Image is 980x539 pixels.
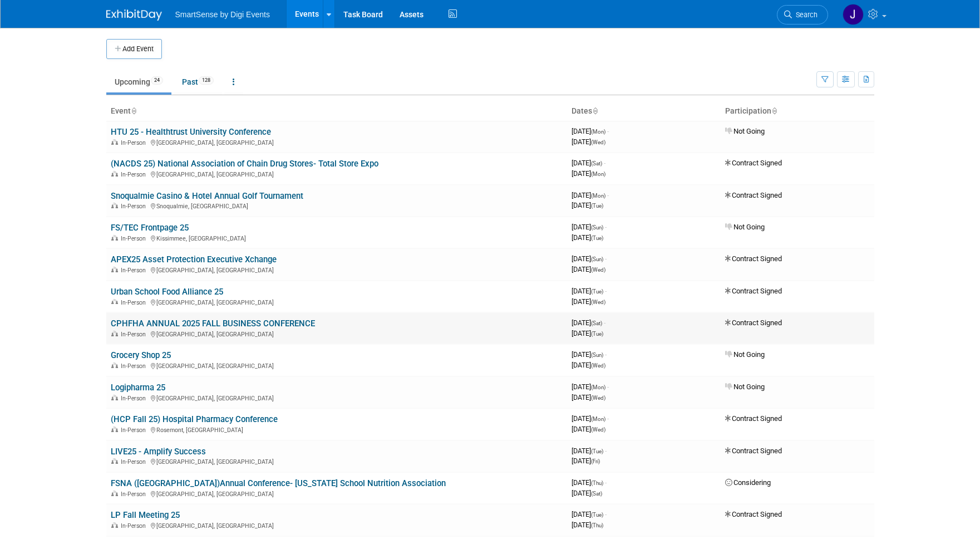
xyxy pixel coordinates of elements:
span: - [604,318,605,327]
div: [GEOGRAPHIC_DATA], [GEOGRAPHIC_DATA] [111,457,563,465]
span: In-Person [121,171,149,178]
span: [DATE] [572,329,603,337]
img: In-Person Event [111,171,118,177]
span: Contract Signed [725,191,782,199]
img: In-Person Event [111,235,118,241]
span: [DATE] [572,350,607,359]
img: Jeff Eltringham [843,4,864,25]
span: (Sun) [591,352,603,358]
span: - [605,287,607,295]
span: (Sat) [591,491,602,497]
span: Contract Signed [725,414,782,423]
span: [DATE] [572,138,605,146]
span: Not Going [725,127,765,135]
span: In-Person [121,331,149,338]
span: [DATE] [572,521,603,529]
span: [DATE] [572,318,605,327]
a: LP Fall Meeting 25 [111,510,180,520]
span: In-Person [121,522,149,530]
div: Rosemont, [GEOGRAPHIC_DATA] [111,425,563,434]
span: [DATE] [572,201,603,209]
span: [DATE] [572,159,605,167]
span: Contract Signed [725,254,782,263]
a: Past128 [174,71,222,92]
a: Sort by Event Name [131,106,136,115]
span: SmartSense by Digi Events [175,10,270,19]
span: In-Person [121,395,149,402]
span: (Thu) [591,522,603,528]
span: [DATE] [572,510,607,518]
span: (Wed) [591,299,605,305]
span: (Mon) [591,193,605,199]
span: Contract Signed [725,510,782,518]
a: Sort by Participation Type [771,106,777,115]
span: - [607,414,609,423]
span: Not Going [725,383,765,391]
span: - [605,510,607,518]
span: (Mon) [591,416,605,422]
span: - [607,127,609,135]
div: Kissimmee, [GEOGRAPHIC_DATA] [111,233,563,242]
span: - [605,350,607,359]
span: (Sun) [591,256,603,262]
span: [DATE] [572,361,605,369]
span: (Tue) [591,512,603,518]
div: [GEOGRAPHIC_DATA], [GEOGRAPHIC_DATA] [111,361,563,370]
a: (HCP Fall 25) Hospital Pharmacy Conference [111,414,278,424]
button: Add Event [106,39,162,59]
span: [DATE] [572,265,605,273]
div: [GEOGRAPHIC_DATA], [GEOGRAPHIC_DATA] [111,169,563,178]
span: In-Person [121,235,149,242]
span: - [605,254,607,263]
span: (Fri) [591,458,600,464]
span: In-Person [121,299,149,306]
span: In-Person [121,427,149,434]
span: - [605,447,607,455]
div: [GEOGRAPHIC_DATA], [GEOGRAPHIC_DATA] [111,138,563,146]
a: CPHFHA ANNUAL 2025 FALL BUSINESS CONFERENCE [111,318,315,329]
a: HTU 25 - Healthtrust University Conference [111,127,271,137]
a: FSNA ([GEOGRAPHIC_DATA])Annual Conference- [US_STATE] School Nutrition Association [111,478,446,488]
span: [DATE] [572,127,609,135]
a: Upcoming24 [106,71,171,92]
img: In-Person Event [111,203,118,208]
img: In-Person Event [111,522,118,528]
span: In-Person [121,267,149,274]
div: [GEOGRAPHIC_DATA], [GEOGRAPHIC_DATA] [111,393,563,402]
span: [DATE] [572,425,605,433]
div: Snoqualmie, [GEOGRAPHIC_DATA] [111,201,563,210]
span: Search [792,11,818,19]
span: [DATE] [572,254,607,263]
a: Urban School Food Alliance 25 [111,287,223,297]
span: (Mon) [591,384,605,390]
span: 24 [151,76,163,85]
span: [DATE] [572,478,607,487]
span: (Sat) [591,160,602,166]
div: [GEOGRAPHIC_DATA], [GEOGRAPHIC_DATA] [111,297,563,306]
span: - [607,191,609,199]
span: (Wed) [591,427,605,433]
img: In-Person Event [111,458,118,464]
a: Grocery Shop 25 [111,350,171,360]
span: (Wed) [591,267,605,273]
img: In-Person Event [111,491,118,496]
span: [DATE] [572,233,603,242]
span: (Tue) [591,203,603,209]
span: (Tue) [591,448,603,454]
span: [DATE] [572,287,607,295]
span: Contract Signed [725,159,782,167]
span: (Wed) [591,395,605,401]
span: [DATE] [572,457,600,465]
span: Not Going [725,223,765,231]
span: [DATE] [572,169,605,178]
a: Sort by Start Date [592,106,598,115]
span: [DATE] [572,297,605,306]
th: Dates [567,102,721,121]
span: Considering [725,478,771,487]
span: - [605,478,607,487]
span: Contract Signed [725,318,782,327]
span: - [604,159,605,167]
span: (Sun) [591,224,603,231]
span: (Tue) [591,235,603,241]
span: In-Person [121,491,149,498]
